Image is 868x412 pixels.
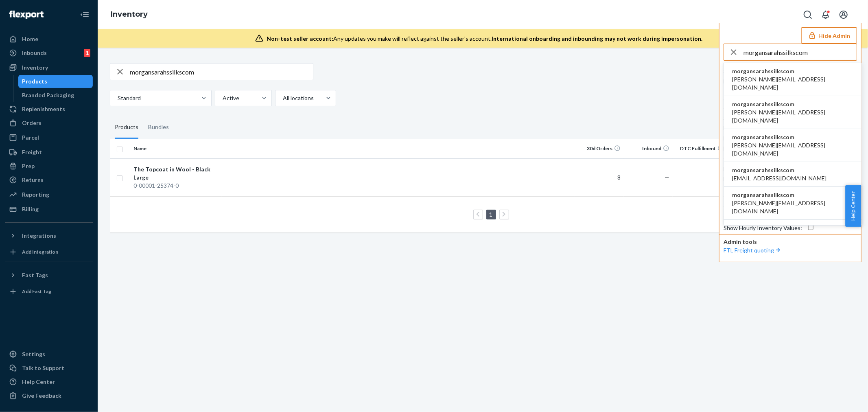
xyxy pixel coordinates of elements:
[22,205,39,213] div: Billing
[5,33,93,46] a: Home
[5,245,93,259] a: Add Integration
[5,103,93,116] a: Replenishments
[282,94,283,102] input: All locations
[732,199,853,215] span: [PERSON_NAME][EMAIL_ADDRESS][DOMAIN_NAME]
[22,271,48,279] div: Fast Tags
[673,139,734,158] th: DTC Fulfillment
[22,350,45,358] div: Settings
[575,158,624,196] td: 8
[492,35,702,42] span: International onboarding and inbounding may not work during impersonation.
[732,108,853,125] span: [PERSON_NAME][EMAIL_ADDRESS][DOMAIN_NAME]
[104,3,154,26] ol: breadcrumbs
[9,11,44,19] img: Flexport logo
[22,134,39,142] div: Parcel
[22,364,64,372] div: Talk to Support
[22,232,56,240] div: Integrations
[22,64,48,72] div: Inventory
[84,49,90,57] div: 1
[5,203,93,216] a: Billing
[5,375,93,388] a: Help Center
[5,348,93,361] a: Settings
[133,165,219,182] div: The Topcoat in Wool - Black Large
[5,131,93,144] a: Parcel
[222,94,223,102] input: Active
[673,158,734,196] td: 1
[18,89,93,102] a: Branded Packaging
[5,188,93,201] a: Reporting
[732,75,853,92] span: [PERSON_NAME][EMAIL_ADDRESS][DOMAIN_NAME]
[267,35,333,42] span: Non-test seller account:
[22,191,49,199] div: Reporting
[845,185,861,227] button: Help Center
[22,248,58,255] div: Add Integration
[801,27,857,44] button: Hide Admin
[115,116,138,139] div: Products
[724,224,802,232] div: Show Hourly Inventory Values :
[22,378,55,386] div: Help Center
[5,160,93,173] a: Prep
[22,35,38,43] div: Home
[743,44,857,60] input: Search or paste seller ID
[77,7,93,23] button: Close Navigation
[732,141,853,158] span: [PERSON_NAME][EMAIL_ADDRESS][DOMAIN_NAME]
[267,35,702,43] div: Any updates you make will reflect against the seller's account.
[22,288,51,295] div: Add Fast Tag
[5,173,93,186] a: Returns
[22,176,44,184] div: Returns
[624,139,673,158] th: Inbound
[732,166,826,174] span: morgansarahssilkscom
[22,77,48,85] div: Products
[5,146,93,159] a: Freight
[22,105,65,113] div: Replenishments
[732,224,853,232] span: morgansarahssilkscom
[818,7,834,23] button: Open notifications
[22,162,35,170] div: Prep
[5,116,93,129] a: Orders
[22,119,42,127] div: Orders
[732,133,853,141] span: morgansarahssilkscom
[575,139,624,158] th: 30d Orders
[148,116,169,139] div: Bundles
[732,174,826,182] span: [EMAIL_ADDRESS][DOMAIN_NAME]
[732,100,853,108] span: morgansarahssilkscom
[732,191,853,199] span: morgansarahssilkscom
[117,94,118,102] input: Standard
[5,46,93,59] a: Inbounds1
[800,7,816,23] button: Open Search Box
[22,148,42,156] div: Freight
[5,229,93,242] button: Integrations
[5,285,93,298] a: Add Fast Tag
[130,139,222,158] th: Name
[22,392,61,400] div: Give Feedback
[22,91,74,99] div: Branded Packaging
[22,49,47,57] div: Inbounds
[111,10,148,19] a: Inventory
[5,61,93,74] a: Inventory
[18,75,93,88] a: Products
[724,247,782,254] a: FTL Freight quoting
[5,362,93,375] a: Talk to Support
[130,64,313,80] input: Search inventory by name or sku
[665,174,669,181] span: —
[133,182,219,190] div: 0-00001-25374-0
[835,7,852,23] button: Open account menu
[5,389,93,402] button: Give Feedback
[724,238,857,246] p: Admin tools
[5,269,93,282] button: Fast Tags
[488,211,494,218] a: Page 1 is your current page
[732,67,853,75] span: morgansarahssilkscom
